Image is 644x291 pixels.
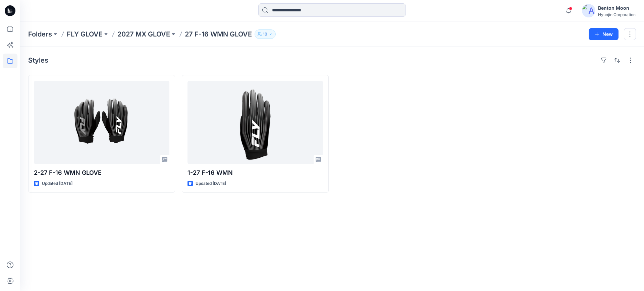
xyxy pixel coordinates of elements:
a: 2-27 F-16 WMN GLOVE [34,81,169,164]
a: FLY GLOVE [67,29,103,39]
p: 1-27 F-16 WMN [187,168,323,177]
h4: Styles [28,56,48,64]
p: 2-27 F-16 WMN GLOVE [34,168,169,177]
a: 1-27 F-16 WMN [187,81,323,164]
div: Benton Moon [598,4,636,12]
button: New [589,28,619,40]
a: 2027 MX GLOVE [117,29,170,39]
p: 10 [263,30,267,38]
p: 27 F-16 WMN GLOVE [185,29,252,39]
img: avatar [582,4,595,17]
div: Hyunjin Corporation [598,12,636,17]
button: 10 [255,29,276,39]
p: Updated [DATE] [42,180,72,187]
a: Folders [28,29,52,39]
p: Updated [DATE] [196,180,226,187]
